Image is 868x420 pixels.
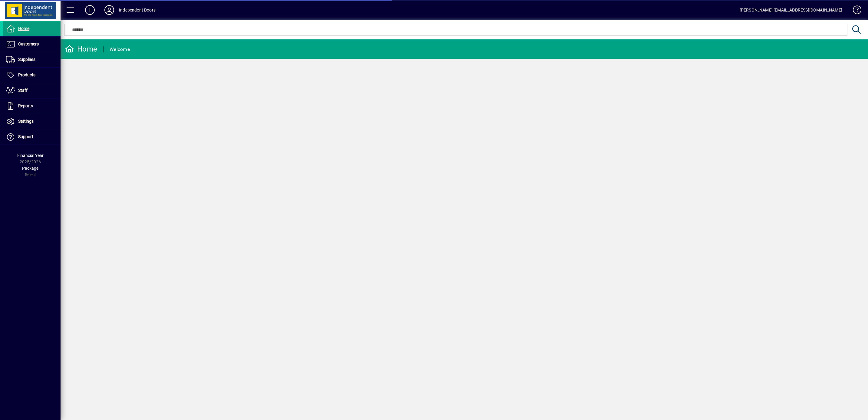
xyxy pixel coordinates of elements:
[18,134,33,139] span: Support
[18,119,34,124] span: Settings
[3,52,61,67] a: Suppliers
[740,5,842,15] div: [PERSON_NAME] [EMAIL_ADDRESS][DOMAIN_NAME]
[18,72,35,77] span: Products
[119,5,156,15] div: Independent Doors
[3,37,61,52] a: Customers
[22,166,38,171] span: Package
[110,45,130,54] div: Welcome
[3,129,61,145] a: Support
[80,5,100,15] button: Add
[3,114,61,129] a: Settings
[18,57,35,62] span: Suppliers
[3,98,61,114] a: Reports
[848,1,860,21] a: Knowledge Base
[18,26,29,31] span: Home
[65,44,97,54] div: Home
[17,153,44,158] span: Financial Year
[3,83,61,98] a: Staff
[18,42,39,46] span: Customers
[18,88,28,93] span: Staff
[3,68,61,83] a: Products
[100,5,119,15] button: Profile
[18,103,33,108] span: Reports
